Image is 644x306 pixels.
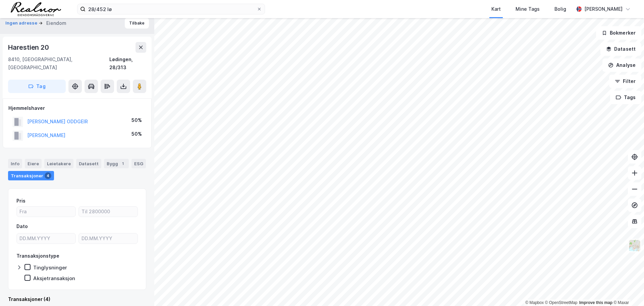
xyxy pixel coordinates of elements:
[584,5,623,13] div: [PERSON_NAME]
[5,20,39,27] button: Ingen adresse
[16,252,59,260] div: Transaksjonstype
[109,55,146,72] div: Lødingen, 28/313
[33,275,75,281] div: Aksjetransaksjon
[579,300,612,305] a: Improve this map
[131,116,142,124] div: 50%
[104,159,129,168] div: Bygg
[86,4,257,14] input: Søk på adresse, matrikkel, gårdeiere, leietakere eller personer
[602,58,641,72] button: Analyse
[525,300,544,305] a: Mapbox
[596,26,641,40] button: Bokmerker
[610,274,644,306] iframe: Chat Widget
[76,159,101,168] div: Datasett
[545,300,578,305] a: OpenStreetMap
[25,159,42,168] div: Eiere
[33,264,67,271] div: Tinglysninger
[554,5,566,13] div: Bolig
[600,42,641,56] button: Datasett
[8,104,146,112] div: Hjemmelshaver
[8,295,146,303] div: Transaksjoner (4)
[79,233,138,244] input: DD.MM.YYYY
[45,172,51,179] div: 4
[610,274,644,306] div: Kontrollprogram for chat
[44,159,73,168] div: Leietakere
[609,75,641,88] button: Filter
[16,197,25,205] div: Pris
[11,2,61,16] img: realnor-logo.934646d98de889bb5806.png
[131,159,146,168] div: ESG
[17,207,75,217] input: Fra
[131,130,142,138] div: 50%
[628,239,641,252] img: Z
[8,159,22,168] div: Info
[8,80,66,93] button: Tag
[491,5,501,13] div: Kart
[46,19,66,27] div: Eiendom
[8,171,54,180] div: Transaksjoner
[119,160,126,167] div: 1
[8,55,109,72] div: 8410, [GEOGRAPHIC_DATA], [GEOGRAPHIC_DATA]
[610,91,641,104] button: Tags
[8,42,50,53] div: Harestien 20
[125,18,149,29] button: Tilbake
[17,233,75,244] input: DD.MM.YYYY
[79,207,138,217] input: Til 2800000
[16,222,28,230] div: Dato
[516,5,540,13] div: Mine Tags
